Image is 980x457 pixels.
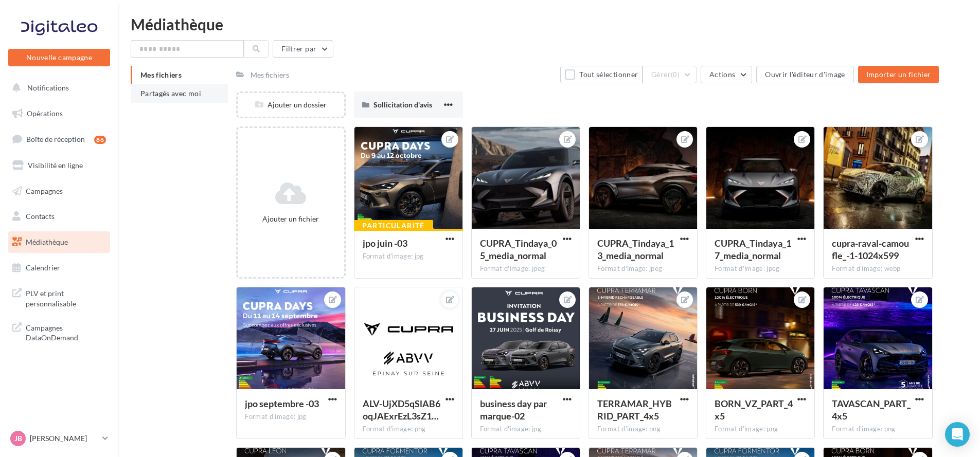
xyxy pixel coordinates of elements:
[715,237,791,261] span: CUPRA_Tindaya_17_media_normal
[26,237,68,246] span: Médiathèque
[140,89,201,98] span: Partagés avec moi
[94,136,106,144] div: 86
[6,206,112,227] a: Contacts
[832,237,909,261] span: cupra-raval-camoufle_-1-1024x599
[6,317,112,347] a: Campagnes DataOnDemand
[671,70,680,79] span: (0)
[363,398,440,422] span: ALV-UjXD5qSlAB6oqJAExrEzL3sZ1sYxlGh7L8Bk9FvY3EbXQakKm2in
[832,425,923,434] div: Format d'image: png
[8,49,110,66] button: Nouvelle campagne
[715,425,806,434] div: Format d'image: png
[480,237,557,261] span: CUPRA_Tindaya_05_media_normal
[6,282,112,313] a: PLV et print personnalisable
[373,100,432,109] span: Sollicitation d'avis
[6,155,112,176] a: Visibilité en ligne
[6,257,112,279] a: Calendrier
[832,264,923,273] div: Format d'image: webp
[6,128,112,150] a: Boîte de réception86
[701,66,752,83] button: Actions
[6,231,112,253] a: Médiathèque
[30,433,98,444] p: [PERSON_NAME]
[28,161,83,170] span: Visibilité en ligne
[715,398,793,422] span: BORN_VZ_PART_4x5
[363,237,407,249] span: jpo juin -03
[14,433,22,444] span: JB
[945,422,970,447] div: Open Intercom Messenger
[26,212,55,221] span: Contacts
[832,398,911,422] span: TAVASCAN_PART_4x5
[480,264,572,273] div: Format d'image: jpeg
[26,186,63,195] span: Campagnes
[480,425,572,434] div: Format d'image: jpg
[354,220,433,231] div: Particularité
[140,70,182,79] span: Mes fichiers
[26,321,106,343] span: Campagnes DataOnDemand
[597,398,672,422] span: TERRAMAR_HYBRID_PART_4x5
[131,16,968,32] div: Médiathèque
[27,83,69,92] span: Notifications
[709,70,735,79] span: Actions
[858,66,939,83] button: Importer un fichier
[8,429,110,448] a: JB [PERSON_NAME]
[238,100,344,110] div: Ajouter un dossier
[715,264,806,273] div: Format d'image: jpeg
[363,425,454,434] div: Format d'image: png
[27,109,63,118] span: Opérations
[26,263,60,272] span: Calendrier
[251,70,289,80] div: Mes fichiers
[643,66,697,83] button: Gérer(0)
[480,398,547,422] span: business day par marque-02
[273,40,333,58] button: Filtrer par
[26,135,85,143] span: Boîte de réception
[6,103,112,124] a: Opérations
[560,66,643,83] button: Tout sélectionner
[242,214,340,224] div: Ajouter un fichier
[245,398,319,409] span: jpo septembre -03
[597,264,689,273] div: Format d'image: jpeg
[866,70,931,79] span: Importer un fichier
[597,425,689,434] div: Format d'image: png
[26,286,106,308] span: PLV et print personnalisable
[6,77,108,99] button: Notifications
[245,412,336,422] div: Format d'image: jpg
[597,237,674,261] span: CUPRA_Tindaya_13_media_normal
[363,252,454,261] div: Format d'image: jpg
[756,66,853,83] button: Ouvrir l'éditeur d'image
[6,180,112,202] a: Campagnes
